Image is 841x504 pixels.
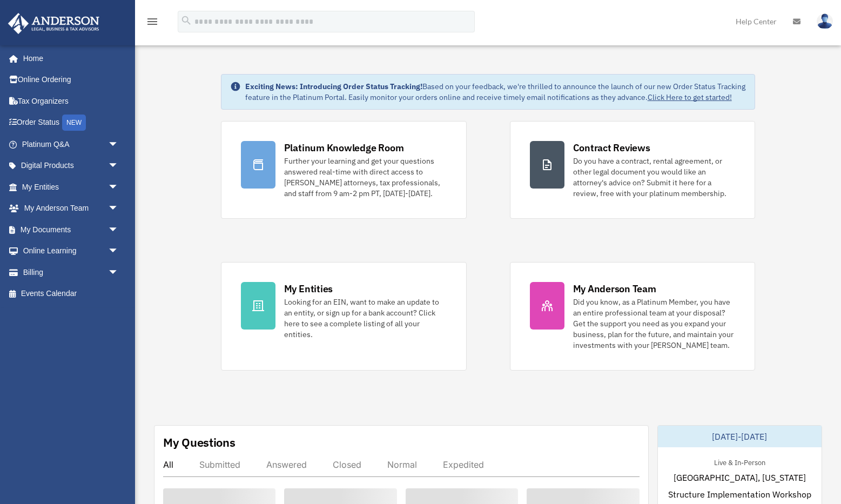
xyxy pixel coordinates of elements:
a: My Entitiesarrow_drop_down [8,176,135,198]
div: Normal [387,459,417,470]
a: Billingarrow_drop_down [8,261,135,283]
div: Further your learning and get your questions answered real-time with direct access to [PERSON_NAM... [284,156,447,199]
a: Platinum Knowledge Room Further your learning and get your questions answered real-time with dire... [221,121,467,219]
a: Tax Organizers [8,90,135,112]
a: My Entities Looking for an EIN, want to make an update to an entity, or sign up for a bank accoun... [221,262,467,371]
span: Structure Implementation Workshop [668,488,811,501]
i: search [180,15,192,26]
div: Did you know, as a Platinum Member, you have an entire professional team at your disposal? Get th... [573,297,736,351]
span: [GEOGRAPHIC_DATA], [US_STATE] [674,471,806,484]
div: Looking for an EIN, want to make an update to an entity, or sign up for a bank account? Click her... [284,297,447,340]
span: arrow_drop_down [108,219,130,241]
div: Answered [266,459,307,470]
a: Home [8,48,130,69]
span: arrow_drop_down [108,261,130,284]
div: Do you have a contract, rental agreement, or other legal document you would like an attorney's ad... [573,156,736,199]
span: arrow_drop_down [108,155,130,177]
span: arrow_drop_down [108,176,130,198]
div: [DATE]-[DATE] [658,426,822,447]
span: arrow_drop_down [108,240,130,263]
div: Live & In-Person [705,456,774,467]
div: Submitted [199,459,240,470]
a: Click Here to get started! [648,92,732,102]
div: My Questions [163,434,236,451]
a: menu [146,19,159,28]
a: My Anderson Team Did you know, as a Platinum Member, you have an entire professional team at your... [510,262,756,371]
div: Based on your feedback, we're thrilled to announce the launch of our new Order Status Tracking fe... [245,81,746,103]
a: My Documentsarrow_drop_down [8,219,135,240]
div: Closed [333,459,361,470]
span: arrow_drop_down [108,133,130,156]
div: Contract Reviews [573,141,650,154]
div: My Entities [284,282,333,295]
a: Online Learningarrow_drop_down [8,240,135,262]
strong: Exciting News: Introducing Order Status Tracking! [245,82,422,91]
a: Events Calendar [8,283,135,305]
a: Online Ordering [8,69,135,91]
a: Contract Reviews Do you have a contract, rental agreement, or other legal document you would like... [510,121,756,219]
div: My Anderson Team [573,282,656,295]
div: Expedited [443,459,484,470]
a: Digital Productsarrow_drop_down [8,155,135,177]
div: All [163,459,173,470]
a: My Anderson Teamarrow_drop_down [8,198,135,219]
div: NEW [62,115,86,131]
a: Order StatusNEW [8,112,135,134]
div: Platinum Knowledge Room [284,141,404,154]
i: menu [146,15,159,28]
img: Anderson Advisors Platinum Portal [5,13,103,34]
img: User Pic [817,14,833,29]
span: arrow_drop_down [108,198,130,220]
a: Platinum Q&Aarrow_drop_down [8,133,135,155]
